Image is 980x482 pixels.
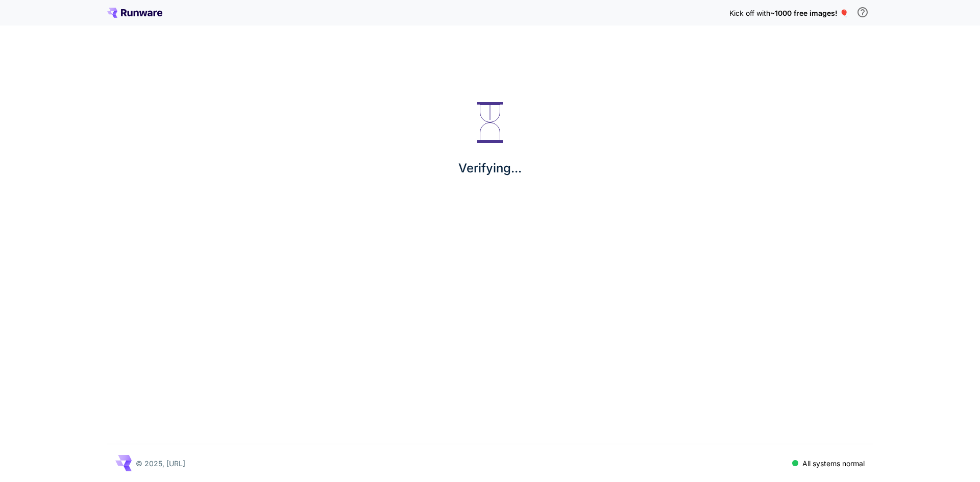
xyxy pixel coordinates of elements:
[136,458,185,469] p: © 2025, [URL]
[802,458,865,469] p: All systems normal
[458,159,522,177] p: Verifying...
[729,9,770,17] span: Kick off with
[770,9,848,17] span: ~1000 free images! 🎈
[852,2,873,22] button: In order to qualify for free credit, you need to sign up with a business email address and click ...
